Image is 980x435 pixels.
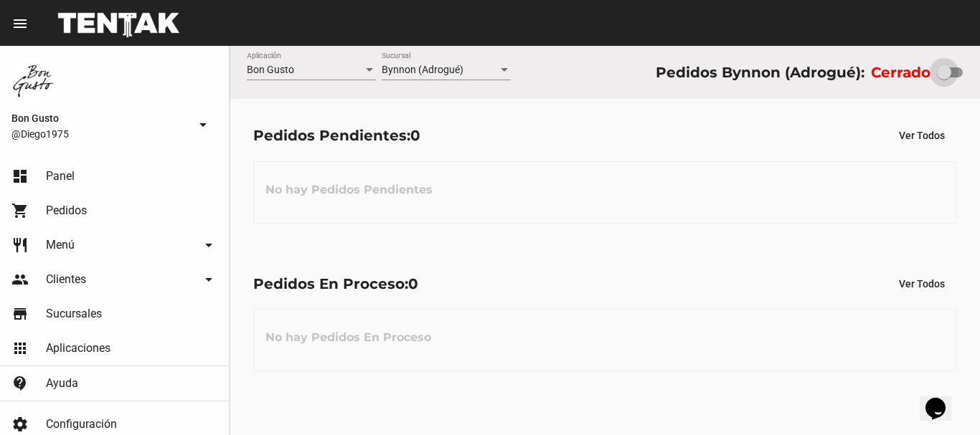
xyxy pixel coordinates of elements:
mat-icon: menu [11,15,29,32]
mat-icon: apps [11,340,29,357]
h3: No hay Pedidos En Proceso [254,316,443,359]
span: Bynnon (Adrogué) [382,64,463,75]
button: Ver Todos [887,271,956,297]
mat-icon: arrow_drop_down [200,271,217,288]
span: Configuración [46,417,117,431]
mat-icon: arrow_drop_down [200,236,217,254]
div: Pedidos Pendientes: [253,124,420,147]
mat-icon: settings [11,416,29,433]
mat-icon: contact_support [11,375,29,392]
span: Ayuda [46,376,78,391]
mat-icon: restaurant [11,236,29,254]
label: Cerrado [871,61,930,84]
button: Ver Todos [887,123,956,148]
mat-icon: dashboard [11,168,29,185]
span: Ver Todos [899,278,945,290]
span: 0 [408,275,418,292]
span: Panel [46,169,75,183]
mat-icon: arrow_drop_down [194,116,212,133]
span: Bon Gusto [247,64,294,75]
span: 0 [410,127,420,144]
mat-icon: shopping_cart [11,202,29,219]
span: Bon Gusto [11,110,189,127]
span: Aplicaciones [46,341,110,355]
h3: No hay Pedidos Pendientes [254,168,444,211]
span: Sucursales [46,307,102,321]
span: Ver Todos [899,130,945,141]
div: Pedidos En Proceso: [253,272,418,295]
div: Pedidos Bynnon (Adrogué): [656,61,864,84]
img: 8570adf9-ca52-4367-b116-ae09c64cf26e.jpg [11,57,57,103]
span: Clientes [46,272,86,287]
span: Menú [46,238,75,252]
mat-icon: store [11,305,29,322]
mat-icon: people [11,271,29,288]
span: Pedidos [46,204,87,218]
span: @Diego1975 [11,127,189,141]
iframe: chat widget [920,378,966,421]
